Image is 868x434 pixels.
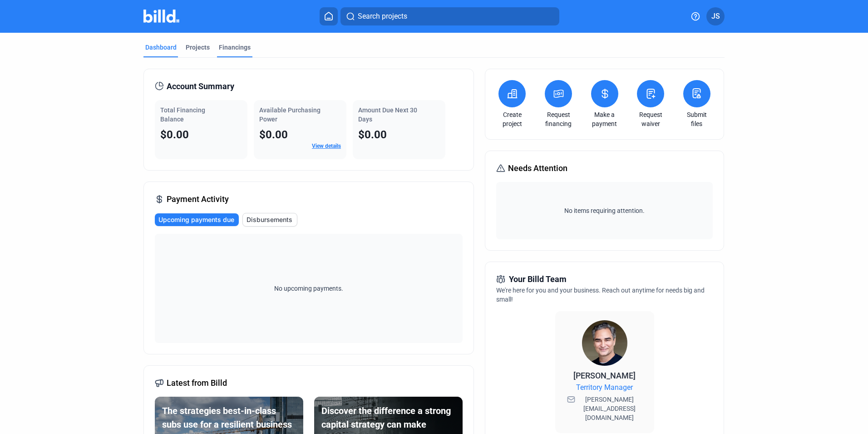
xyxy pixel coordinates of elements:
[589,110,621,128] a: Make a payment
[155,213,239,226] button: Upcoming payments due
[312,143,341,149] a: View details
[259,128,288,141] span: $0.00
[167,377,227,389] span: Latest from Billd
[268,284,349,293] span: No upcoming payments.
[576,382,633,393] span: Territory Manager
[160,106,205,123] span: Total Financing Balance
[509,273,567,286] span: Your Billd Team
[247,215,292,224] span: Disbursements
[496,287,705,303] span: We're here for you and your business. Reach out anytime for needs big and small!
[635,110,666,128] a: Request waiver
[577,395,642,422] span: [PERSON_NAME][EMAIL_ADDRESS][DOMAIN_NAME]
[358,106,417,123] span: Amount Due Next 30 Days
[143,10,179,23] img: Billd Company Logo
[358,128,387,141] span: $0.00
[496,110,528,128] a: Create project
[158,215,234,224] span: Upcoming payments due
[500,206,709,215] span: No items requiring attention.
[242,213,297,227] button: Disbursements
[162,404,296,431] div: The strategies best-in-class subs use for a resilient business
[186,43,210,52] div: Projects
[681,110,713,128] a: Submit files
[582,320,627,366] img: Territory Manager
[340,7,559,25] button: Search projects
[321,404,455,431] div: Discover the difference a strong capital strategy can make
[508,162,567,175] span: Needs Attention
[711,11,720,22] span: JS
[160,128,189,141] span: $0.00
[358,11,407,22] span: Search projects
[706,7,725,25] button: JS
[573,371,636,380] span: [PERSON_NAME]
[145,43,177,52] div: Dashboard
[167,193,229,206] span: Payment Activity
[542,110,574,128] a: Request financing
[167,80,234,93] span: Account Summary
[219,43,251,52] div: Financings
[259,106,321,123] span: Available Purchasing Power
